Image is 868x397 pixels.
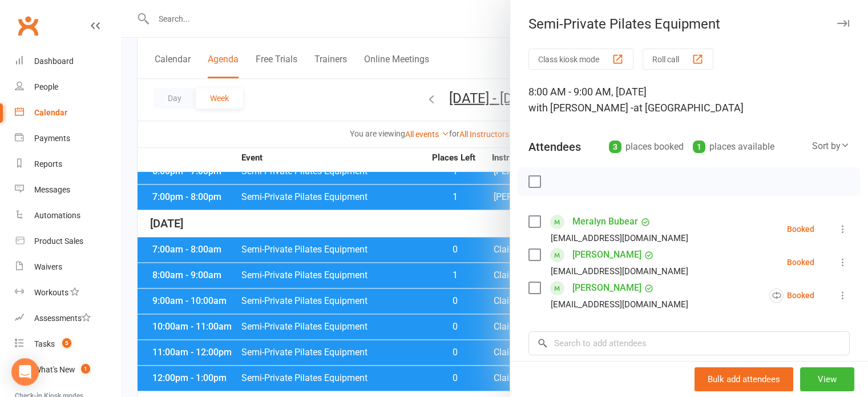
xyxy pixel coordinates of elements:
a: Meralyn Bubear [572,212,638,231]
span: 1 [81,364,90,374]
a: Product Sales [15,228,120,254]
a: Workouts [15,280,120,306]
a: [PERSON_NAME] [572,279,641,297]
a: Tasks 5 [15,331,120,357]
div: Booked [787,225,814,233]
div: places available [693,139,774,155]
div: [EMAIL_ADDRESS][DOMAIN_NAME] [551,264,688,279]
div: Product Sales [34,236,83,246]
div: Messages [34,185,70,194]
a: Calendar [15,100,120,126]
a: Automations [15,203,120,228]
a: Assessments [15,306,120,331]
button: Roll call [643,49,713,70]
span: with [PERSON_NAME] - [528,102,633,114]
div: 8:00 AM - 9:00 AM, [DATE] [528,84,850,116]
a: What's New1 [15,357,120,383]
div: Dashboard [34,57,74,66]
div: Reports [34,159,62,169]
div: Calendar [34,108,67,117]
button: Bulk add attendees [695,367,793,391]
div: Waivers [34,262,62,271]
div: Assessments [34,314,91,323]
div: Booked [787,258,814,266]
div: Semi-Private Pilates Equipment [510,16,868,32]
a: Payments [15,126,120,151]
a: Reports [15,151,120,177]
a: [PERSON_NAME] [572,246,641,264]
div: Workouts [34,288,68,297]
button: Class kiosk mode [528,49,633,70]
div: places booked [609,139,684,155]
div: [EMAIL_ADDRESS][DOMAIN_NAME] [551,297,688,312]
a: Clubworx [14,11,42,40]
div: Attendees [528,139,581,155]
span: at [GEOGRAPHIC_DATA] [633,102,744,114]
button: View [800,367,854,391]
div: [EMAIL_ADDRESS][DOMAIN_NAME] [551,231,688,246]
div: 1 [693,141,705,153]
div: What's New [34,365,75,374]
a: Waivers [15,254,120,280]
div: Tasks [34,339,55,348]
div: Open Intercom Messenger [11,358,39,386]
div: 3 [609,141,621,153]
a: People [15,74,120,100]
div: Booked [769,288,814,303]
div: Sort by [812,139,850,154]
a: Messages [15,177,120,203]
span: 5 [62,338,71,348]
a: Dashboard [15,49,120,74]
div: Payments [34,134,70,143]
input: Search to add attendees [528,331,850,355]
div: People [34,82,58,91]
div: Automations [34,211,80,220]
